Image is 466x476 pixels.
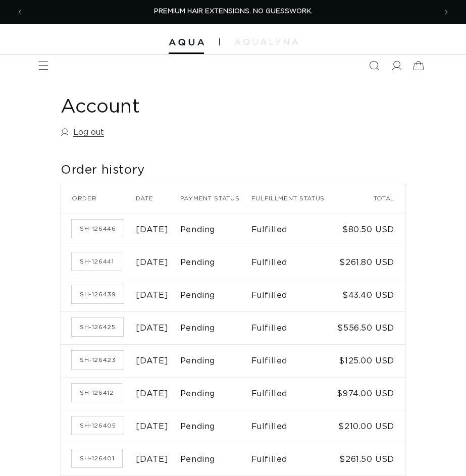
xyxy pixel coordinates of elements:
a: Order number SH-126405 [72,416,124,435]
td: $261.80 USD [336,246,405,279]
time: [DATE] [136,291,169,299]
time: [DATE] [136,455,169,463]
td: Pending [180,312,251,345]
a: Order number SH-126412 [72,384,122,402]
td: $125.00 USD [336,345,405,378]
th: Order [61,183,136,214]
td: Fulfilled [251,345,337,378]
time: [DATE] [136,258,169,267]
time: [DATE] [136,226,169,234]
td: Fulfilled [251,378,337,410]
img: Aqua Hair Extensions [169,39,204,46]
th: Fulfillment status [251,183,337,214]
time: [DATE] [136,324,169,332]
td: Fulfilled [251,246,337,279]
td: Pending [180,378,251,410]
a: Order number SH-126423 [72,351,124,369]
summary: Search [363,55,385,77]
summary: Menu [32,55,55,77]
th: Date [136,183,180,214]
td: Fulfilled [251,214,337,246]
time: [DATE] [136,390,169,398]
td: Pending [180,410,251,443]
td: $974.00 USD [336,378,405,410]
td: Pending [180,345,251,378]
time: [DATE] [136,422,169,431]
td: $80.50 USD [336,214,405,246]
td: Fulfilled [251,443,337,476]
h2: Order history [61,163,405,178]
a: Order number SH-126446 [72,220,124,238]
td: Fulfilled [251,279,337,312]
time: [DATE] [136,357,169,365]
td: $43.40 USD [336,279,405,312]
td: $210.00 USD [336,410,405,443]
span: PREMIUM HAIR EXTENSIONS. NO GUESSWORK. [154,8,313,15]
td: Pending [180,443,251,476]
a: Order number SH-126441 [72,252,122,271]
a: Log out [61,125,104,140]
a: Order number SH-126439 [72,285,124,303]
a: Order number SH-126401 [72,449,122,467]
a: Order number SH-126425 [72,318,123,336]
td: $261.50 USD [336,443,405,476]
td: Pending [180,279,251,312]
img: aqualyna.com [235,39,298,45]
button: Next announcement [435,1,457,23]
button: Previous announcement [9,1,31,23]
td: Fulfilled [251,410,337,443]
th: Total [336,183,405,214]
td: Pending [180,214,251,246]
td: $556.50 USD [336,312,405,345]
th: Payment status [180,183,251,214]
h1: Account [61,95,405,120]
td: Pending [180,246,251,279]
td: Fulfilled [251,312,337,345]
